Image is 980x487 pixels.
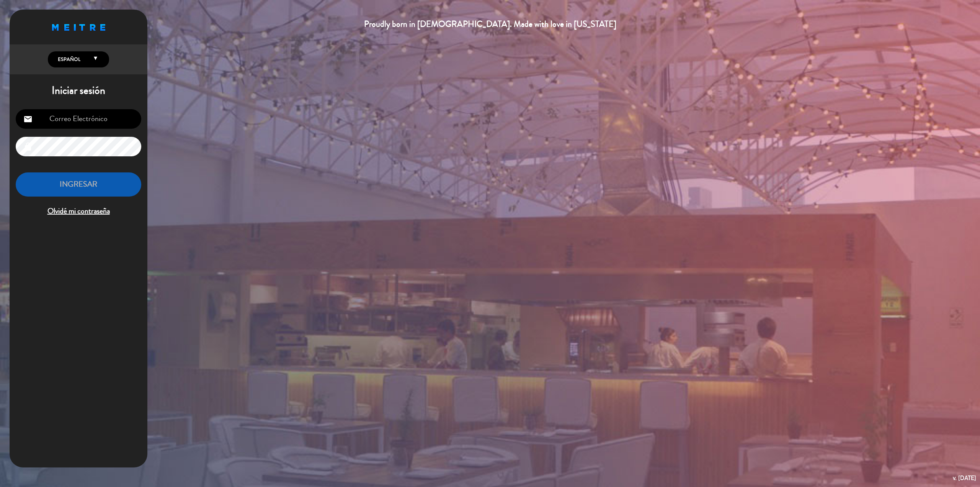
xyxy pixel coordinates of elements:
[10,84,147,97] h1: Iniciar sesión
[23,142,33,151] i: lock
[16,109,141,129] input: Correo Electrónico
[16,205,141,218] span: Olvidé mi contraseña
[16,172,141,197] button: INGRESAR
[953,473,976,483] div: v. [DATE]
[23,115,33,124] i: email
[56,56,80,63] span: Español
